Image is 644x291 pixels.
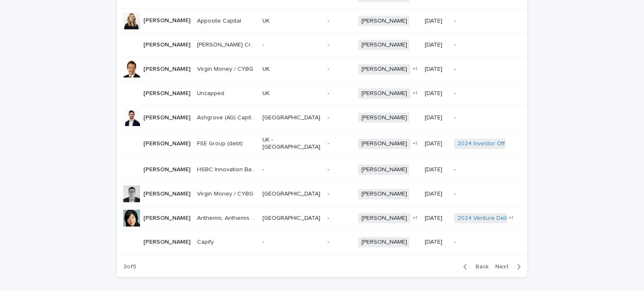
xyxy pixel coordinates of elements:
span: + 1 [509,216,513,221]
p: [DATE] [425,140,447,147]
p: - [327,41,351,49]
p: Uncapped [197,88,226,97]
p: - [327,215,351,222]
span: [PERSON_NAME] [358,189,410,199]
p: - [327,18,351,25]
p: - [262,41,321,49]
span: [PERSON_NAME] [358,40,410,50]
p: - [454,114,514,121]
p: [DATE] [425,191,447,198]
p: - [454,41,514,49]
p: - [327,140,351,147]
span: + 1 [413,67,417,72]
p: [DATE] [425,166,447,173]
p: [GEOGRAPHIC_DATA] [262,191,321,198]
tr: [PERSON_NAME][PERSON_NAME] Anthemis, Anthemis (VD)Anthemis, Anthemis (VD) [GEOGRAPHIC_DATA]-[PERS... [117,206,527,230]
p: [DATE] [425,90,447,97]
span: [PERSON_NAME] [358,113,410,123]
p: UK [262,90,321,97]
p: - [327,66,351,73]
p: [PERSON_NAME] [143,237,192,246]
p: [DATE] [425,239,447,246]
span: Back [470,264,488,270]
span: + 1 [413,216,417,221]
p: [PERSON_NAME] [143,88,192,97]
p: UK [262,18,321,25]
tr: [PERSON_NAME][PERSON_NAME] Virgin Money / CYBGVirgin Money / CYBG UK-[PERSON_NAME]+1[DATE]- [117,57,527,82]
p: [DATE] [425,41,447,49]
p: [DATE] [425,215,447,222]
button: Next [492,263,527,270]
p: - [454,90,514,97]
p: Ashgrove (AG) Capital [197,113,257,121]
button: Back [457,263,492,270]
tr: [PERSON_NAME][PERSON_NAME] Ashgrove (AG) CapitalAshgrove (AG) Capital [GEOGRAPHIC_DATA]-[PERSON_N... [117,106,527,130]
a: 2024 Venture Debt Lunch @ Restaurant [457,215,564,222]
p: [GEOGRAPHIC_DATA] [262,215,321,222]
tr: [PERSON_NAME][PERSON_NAME] CapifyCapify --[PERSON_NAME][DATE]- [117,230,527,255]
p: - [454,18,514,25]
p: [PERSON_NAME] [143,15,192,24]
p: [PERSON_NAME] [143,189,192,198]
tr: [PERSON_NAME][PERSON_NAME] [PERSON_NAME] Credit[PERSON_NAME] Credit --[PERSON_NAME][DATE]- [117,33,527,57]
span: + 1 [413,91,417,96]
p: [PERSON_NAME] Credit [197,40,257,49]
p: [PERSON_NAME] [143,165,192,173]
p: [PERSON_NAME] [143,64,192,73]
p: Apposite Capital [197,16,243,25]
p: Anthemis, Anthemis (VD) [197,213,257,222]
p: 3 of 5 [117,257,143,277]
tr: [PERSON_NAME][PERSON_NAME] UncappedUncapped UK-[PERSON_NAME]+1[DATE]- [117,81,527,106]
p: - [262,239,321,246]
tr: [PERSON_NAME][PERSON_NAME] HSBC Innovation Banking (prev Silicon Valley Bank (SVB))HSBC Innovatio... [117,158,527,182]
p: [DATE] [425,114,447,121]
p: - [454,166,514,173]
p: - [454,66,514,73]
p: - [327,239,351,246]
span: [PERSON_NAME] [358,237,410,247]
p: - [454,191,514,198]
p: - [327,114,351,121]
a: 2024 Investor Office Hours @ [GEOGRAPHIC_DATA] (Fora) [457,140,614,147]
span: [PERSON_NAME] [358,16,410,26]
span: + 1 [413,141,417,146]
p: UK - [GEOGRAPHIC_DATA] [262,136,321,151]
tr: [PERSON_NAME][PERSON_NAME] FSE Group (debt)FSE Group (debt) UK - [GEOGRAPHIC_DATA]-[PERSON_NAME]+... [117,130,527,158]
p: FSE Group (debt) [197,139,244,147]
p: HSBC Innovation Banking (prev Silicon Valley Bank (SVB)) [197,165,257,173]
p: Virgin Money / CYBG [197,64,255,73]
span: [PERSON_NAME] [358,213,410,224]
span: [PERSON_NAME] [358,165,410,175]
p: [PERSON_NAME] [143,213,192,222]
p: [DATE] [425,18,447,25]
p: [PERSON_NAME] [143,40,192,49]
tr: [PERSON_NAME][PERSON_NAME] Apposite CapitalApposite Capital UK-[PERSON_NAME][DATE]- [117,9,527,33]
span: [PERSON_NAME] [358,88,410,99]
p: [PERSON_NAME] [143,139,192,147]
p: - [327,90,351,97]
span: [PERSON_NAME] [358,64,410,75]
p: [DATE] [425,66,447,73]
p: - [262,166,321,173]
p: - [327,191,351,198]
span: [PERSON_NAME] [358,139,410,149]
p: [GEOGRAPHIC_DATA] [262,114,321,121]
p: Virgin Money / CYBG [197,189,255,198]
span: Next [495,264,514,270]
p: - [454,239,514,246]
p: UK [262,66,321,73]
tr: [PERSON_NAME][PERSON_NAME] Virgin Money / CYBGVirgin Money / CYBG [GEOGRAPHIC_DATA]-[PERSON_NAME]... [117,182,527,206]
p: [PERSON_NAME] [143,113,192,121]
p: Capify [197,237,216,246]
p: - [327,166,351,173]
